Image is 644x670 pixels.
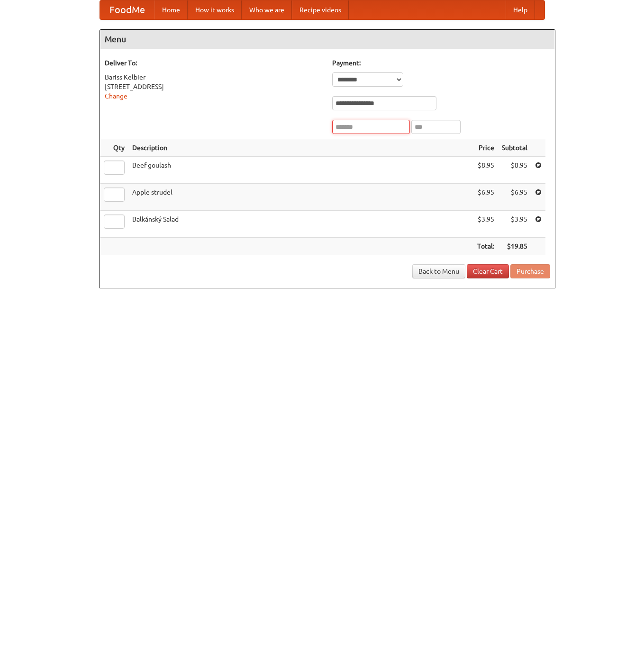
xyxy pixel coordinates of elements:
[292,0,349,19] a: Recipe videos
[473,184,498,211] td: $6.95
[128,184,473,211] td: Apple strudel
[128,211,473,238] td: Balkánský Salad
[412,264,465,278] a: Back to Menu
[154,0,188,19] a: Home
[473,238,498,255] th: Total:
[100,30,555,49] h4: Menu
[473,157,498,184] td: $8.95
[105,82,323,91] div: [STREET_ADDRESS]
[498,211,531,238] td: $3.95
[506,0,535,19] a: Help
[105,72,323,82] div: Bariss Kelbier
[128,157,473,184] td: Beef goulash
[467,264,509,278] a: Clear Cart
[498,184,531,211] td: $6.95
[188,0,242,19] a: How it works
[473,211,498,238] td: $3.95
[498,139,531,157] th: Subtotal
[498,238,531,255] th: $19.85
[100,139,128,157] th: Qty
[105,92,127,100] a: Change
[105,58,323,68] h5: Deliver To:
[242,0,292,19] a: Who we are
[332,58,550,68] h5: Payment:
[498,157,531,184] td: $8.95
[510,264,550,278] button: Purchase
[100,0,154,19] a: FoodMe
[473,139,498,157] th: Price
[128,139,473,157] th: Description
